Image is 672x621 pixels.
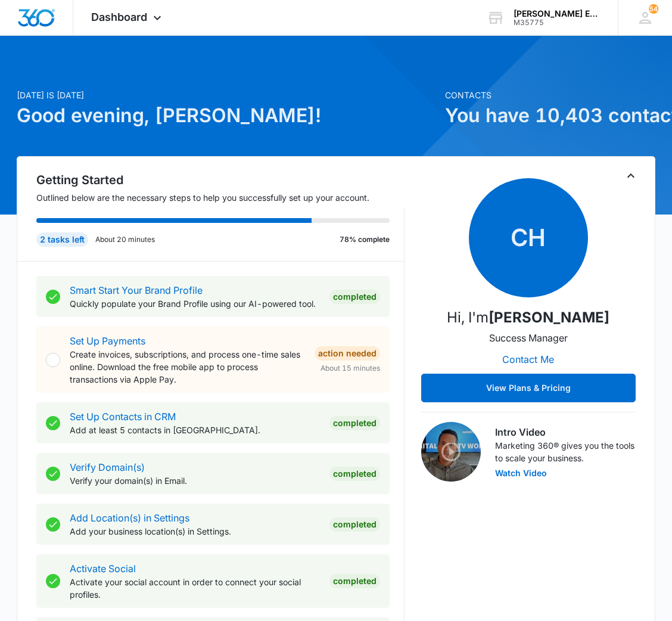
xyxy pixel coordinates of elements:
[70,284,203,296] a: Smart Start Your Brand Profile
[70,576,320,601] p: Activate your social account in order to connect your social profiles.
[70,512,189,524] a: Add Location(s) in Settings
[36,232,88,247] div: 2 tasks left
[490,345,566,374] button: Contact Me
[495,425,636,439] h3: Intro Video
[340,234,390,245] p: 78% complete
[95,234,155,245] p: About 20 minutes
[329,574,380,588] div: Completed
[70,411,176,423] a: Set Up Contacts in CRM
[495,439,636,464] p: Marketing 360® gives you the tools to scale your business.
[70,563,136,575] a: Activate Social
[70,474,320,487] p: Verify your domain(s) in Email.
[329,517,380,532] div: Completed
[421,422,481,482] img: Intro Video
[329,416,380,430] div: Completed
[70,335,145,347] a: Set Up Payments
[649,4,658,14] div: notifications count
[489,331,568,345] p: Success Manager
[514,18,601,27] div: account id
[321,363,380,374] span: About 15 minutes
[91,11,147,23] span: Dashboard
[649,4,658,14] span: 54
[495,469,547,477] button: Watch Video
[315,346,380,361] div: Action Needed
[70,461,145,473] a: Verify Domain(s)
[70,348,305,386] p: Create invoices, subscriptions, and process one-time sales online. Download the free mobile app t...
[445,101,655,130] h1: You have 10,403 contacts
[36,171,405,189] h2: Getting Started
[70,424,320,436] p: Add at least 5 contacts in [GEOGRAPHIC_DATA].
[489,309,609,326] strong: [PERSON_NAME]
[329,290,380,304] div: Completed
[514,9,601,18] div: account name
[70,297,320,310] p: Quickly populate your Brand Profile using our AI-powered tool.
[329,467,380,481] div: Completed
[17,89,437,101] p: [DATE] is [DATE]
[445,89,655,101] p: Contacts
[421,374,636,402] button: View Plans & Pricing
[624,169,638,183] button: Toggle Collapse
[447,307,609,328] p: Hi, I'm
[70,525,320,538] p: Add your business location(s) in Settings.
[17,101,437,130] h1: Good evening, [PERSON_NAME]!
[469,178,588,297] span: CH
[36,191,405,204] p: Outlined below are the necessary steps to help you successfully set up your account.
